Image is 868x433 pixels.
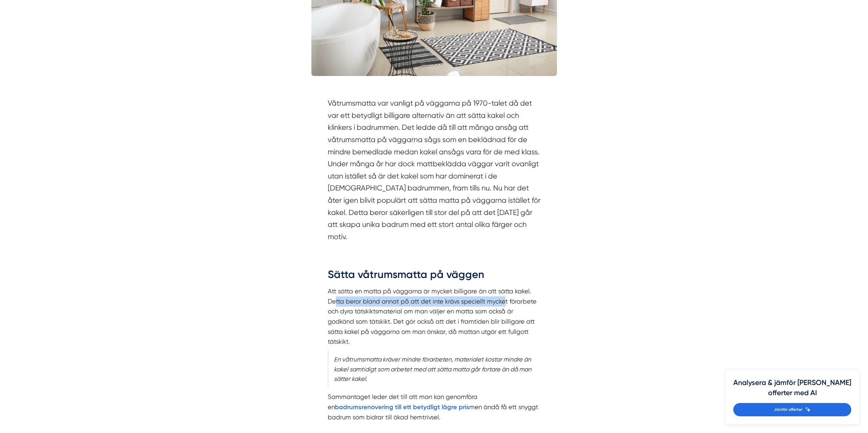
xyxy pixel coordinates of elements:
h2: Sätta våtrumsmatta på väggen [328,267,541,286]
section: Våtrumsmatta var vanligt på väggarna på 1970-talet då det var ett betydligt billigare alternativ ... [328,97,541,246]
p: Sammantaget leder det till att man kan genomföra en men ändå få ett snyggt badrum som bidrar till... [328,392,541,433]
span: Jämför offerter [774,406,803,413]
strong: badrumsrenovering till ett betydligt lägre pris [335,403,469,411]
p: Att sätta en matta på väggarna är mycket billigare än att sätta kakel. Detta beror bland annat på... [328,286,541,347]
blockquote: En våtrumsmatta kräver mindre förarbeten, materialet kostar mindre än kakel samtidigt som arbetet... [328,350,541,388]
h4: Analysera & jämför [PERSON_NAME] offerter med AI [733,377,851,403]
a: badrumsrenovering till ett betydligt lägre pris [335,403,469,411]
a: Jämför offerter [733,403,851,416]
